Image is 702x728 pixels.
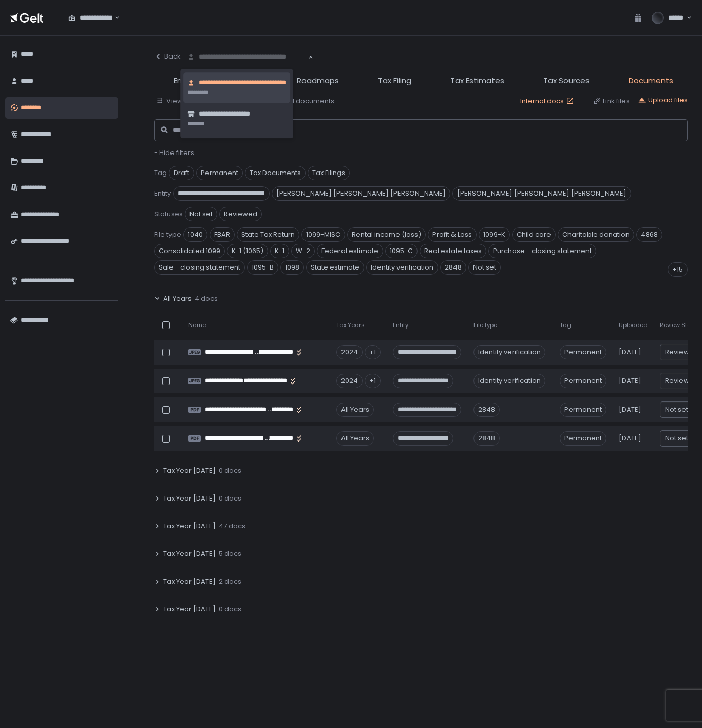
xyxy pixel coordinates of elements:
[188,321,206,329] span: Name
[196,166,243,180] span: Permanent
[219,577,241,586] span: 2 docs
[365,374,381,388] div: +1
[219,605,241,614] span: 0 docs
[306,260,364,275] span: State estimate
[619,376,641,386] span: [DATE]
[154,209,183,219] span: Statuses
[420,244,486,258] span: Real estate taxes
[272,186,450,201] span: [PERSON_NAME] [PERSON_NAME] [PERSON_NAME]
[181,46,313,68] div: Search for option
[560,345,606,359] span: Permanent
[473,374,545,388] div: Identity verification
[156,97,227,106] button: View by: Tax years
[154,52,181,61] div: Back
[560,321,571,329] span: Tag
[428,227,477,242] span: Profit & Loss
[291,244,315,258] span: W-2
[227,244,268,258] span: K-1 (1065)
[385,244,418,258] span: 1095-C
[210,227,235,242] span: FBAR
[365,345,381,359] div: +1
[163,522,216,531] span: Tax Year [DATE]
[219,466,241,475] span: 0 docs
[665,376,698,386] span: Reviewed
[163,605,216,614] span: Tax Year [DATE]
[195,294,218,303] span: 4 docs
[560,374,606,388] span: Permanent
[473,431,500,446] div: 2848
[163,494,216,503] span: Tax Year [DATE]
[593,97,630,106] button: Link files
[187,52,307,62] input: Search for option
[237,227,299,242] span: State Tax Return
[62,7,120,29] div: Search for option
[163,577,216,586] span: Tax Year [DATE]
[219,549,241,559] span: 5 docs
[440,260,466,275] span: 2848
[336,321,365,329] span: Tax Years
[219,522,245,531] span: 47 docs
[163,294,192,303] span: All Years
[636,227,662,242] span: 4868
[163,549,216,559] span: Tax Year [DATE]
[154,189,171,198] span: Entity
[378,75,411,87] span: Tax Filing
[317,244,383,258] span: Federal estimate
[473,345,545,359] div: Identity verification
[393,321,408,329] span: Entity
[169,166,194,180] span: Draft
[619,405,641,414] span: [DATE]
[560,403,606,417] span: Permanent
[512,227,556,242] span: Child care
[543,75,590,87] span: Tax Sources
[668,262,688,277] div: +15
[297,75,339,87] span: Roadmaps
[336,431,374,446] div: All Years
[452,186,631,201] span: [PERSON_NAME] [PERSON_NAME] [PERSON_NAME]
[247,260,278,275] span: 1095-B
[638,95,688,105] button: Upload files
[163,466,216,475] span: Tax Year [DATE]
[219,494,241,503] span: 0 docs
[619,321,648,329] span: Uploaded
[174,75,195,87] span: Entity
[366,260,438,275] span: Identity verification
[479,227,510,242] span: 1099-K
[336,345,363,359] div: 2024
[185,207,217,221] span: Not set
[560,431,606,446] span: Permanent
[154,230,181,239] span: File type
[301,227,345,242] span: 1099-MISC
[308,166,350,180] span: Tax Filings
[660,321,700,329] span: Review Status
[270,244,289,258] span: K-1
[154,260,245,275] span: Sale - closing statement
[629,75,673,87] span: Documents
[450,75,504,87] span: Tax Estimates
[520,97,576,106] a: Internal docs
[665,405,688,415] span: Not set
[113,13,113,23] input: Search for option
[154,168,167,178] span: Tag
[488,244,596,258] span: Purchase - closing statement
[183,227,207,242] span: 1040
[336,374,363,388] div: 2024
[558,227,634,242] span: Charitable donation
[219,207,262,221] span: Reviewed
[665,433,688,444] span: Not set
[619,434,641,443] span: [DATE]
[336,403,374,417] div: All Years
[154,46,181,67] button: Back
[473,321,497,329] span: File type
[468,260,501,275] span: Not set
[154,244,225,258] span: Consolidated 1099
[347,227,426,242] span: Rental income (loss)
[665,347,698,357] span: Reviewed
[154,148,194,158] button: - Hide filters
[619,348,641,357] span: [DATE]
[473,403,500,417] div: 2848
